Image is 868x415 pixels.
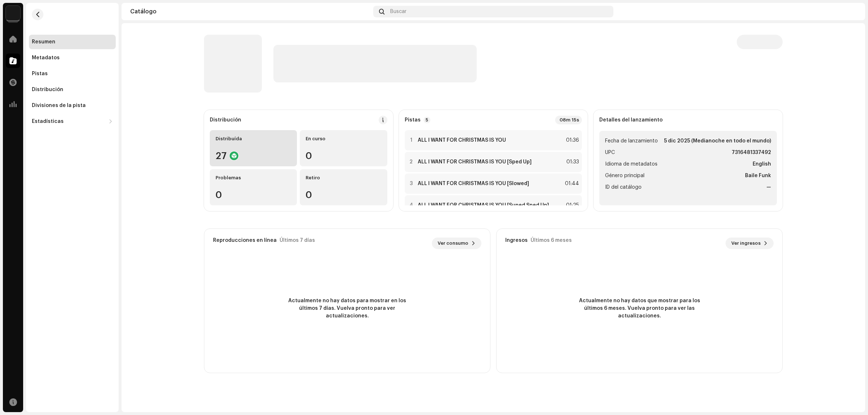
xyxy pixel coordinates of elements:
div: 01:36 [563,136,579,145]
div: Retiro [306,175,381,181]
div: En curso [306,136,381,142]
strong: — [766,183,771,192]
div: Últimos 6 meses [531,238,572,243]
strong: 5 dic 2025 (Medianoche en todo el mundo) [664,137,771,145]
span: Buscar [390,9,407,14]
div: Distribuída [216,136,291,142]
span: Idioma de metadatos [605,160,658,168]
div: Metadatos [32,55,60,61]
div: Resumen [32,39,55,45]
div: Pistas [32,71,48,77]
span: Fecha de lanzamiento [605,137,658,145]
span: Género principal [605,171,644,180]
div: 01:25 [563,201,579,210]
strong: 7316481337492 [732,148,771,157]
img: 34f81ff7-2202-4073-8c5d-62963ce809f3 [6,6,20,20]
strong: English [753,160,771,168]
re-m-nav-item: Divisiones de la pista [29,98,116,113]
strong: Detalles del lanzamiento [599,117,663,123]
div: 01:33 [563,158,579,166]
span: Actualmente no hay datos para mostrar en los últimos 7 días. Vuelva pronto para ver actualizaciones. [282,297,412,320]
span: Ver ingresos [731,236,761,251]
div: Problemas [216,175,291,181]
div: Ingresos [505,238,528,243]
strong: ALL I WANT FOR CHRISTMAS IS YOU [418,137,506,143]
img: d6e06fa9-f9ce-4a05-ae31-ec4e8b5de632 [845,6,856,17]
div: Distribución [210,117,241,123]
span: UPC [605,148,615,157]
strong: ALL I WANT FOR CHRISTMAS IS YOU [Slowed] [418,181,529,187]
div: Reproducciones en línea [213,238,277,243]
button: Ver consumo [432,238,481,249]
strong: Baile Funk [745,171,771,180]
re-m-nav-item: Resumen [29,35,116,49]
re-m-nav-item: Pistas [29,67,116,81]
strong: ALL I WANT FOR CHRISTMAS IS YOU [Sped Up] [418,159,532,165]
div: Divisiones de la pista [32,103,86,108]
re-m-nav-item: Distribución [29,82,116,97]
div: Distribución [32,87,63,93]
div: Últimos 7 días [280,238,315,243]
span: Ver consumo [438,236,468,251]
strong: Pistas [405,117,421,123]
span: Actualmente no hay datos que mostrar para los últimos 6 meses. Vuelva pronto para ver las actuali... [574,297,705,320]
span: ID del catálogo [605,183,642,192]
div: Estadísticas [32,119,64,124]
strong: ALL I WANT FOR CHRISTMAS IS YOU [Suped Sped Up] [418,202,549,208]
p-badge: 5 [424,117,430,123]
re-m-nav-dropdown: Estadísticas [29,114,116,129]
div: 01:44 [563,179,579,188]
div: 08m 15s [555,116,582,124]
re-m-nav-item: Metadatos [29,51,116,65]
button: Ver ingresos [726,238,774,249]
div: Catálogo [130,9,370,14]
